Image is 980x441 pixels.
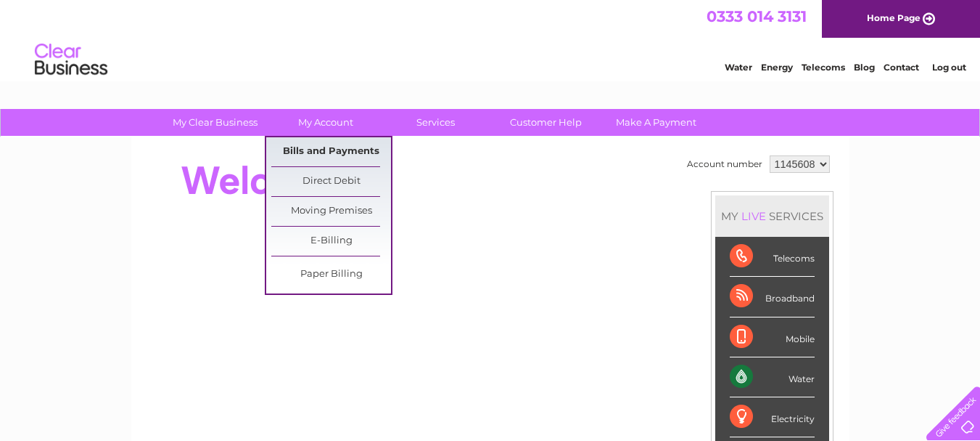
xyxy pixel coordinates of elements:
[738,209,769,223] div: LIVE
[884,62,919,73] a: Contact
[707,7,807,25] a: 0333 014 3131
[854,62,875,73] a: Blog
[932,62,966,73] a: Log out
[271,167,391,196] a: Direct Debit
[376,109,495,136] a: Services
[730,397,815,437] div: Electricity
[148,8,833,70] div: Clear Business is a trading name of Verastar Limited (registered in [GEOGRAPHIC_DATA] No. 3667643...
[155,109,275,136] a: My Clear Business
[761,62,793,73] a: Energy
[730,317,815,357] div: Mobile
[715,195,829,237] div: MY SERVICES
[730,277,815,317] div: Broadband
[730,237,815,277] div: Telecoms
[486,109,606,136] a: Customer Help
[730,357,815,397] div: Water
[802,62,845,73] a: Telecoms
[271,227,391,256] a: E-Billing
[683,152,766,177] td: Account number
[271,137,391,166] a: Bills and Payments
[596,109,716,136] a: Make A Payment
[271,197,391,226] a: Moving Premises
[271,260,391,289] a: Paper Billing
[725,62,752,73] a: Water
[34,38,108,82] img: logo.png
[265,109,385,136] a: My Account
